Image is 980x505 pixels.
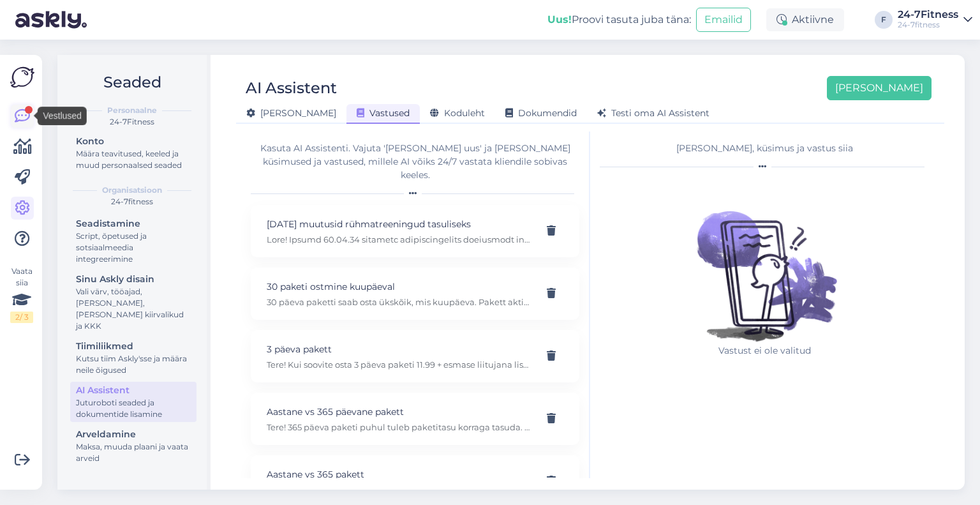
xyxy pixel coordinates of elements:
[76,273,191,286] div: Sinu Askly disain
[251,330,579,382] div: 3 päeva pakettTere! Kui soovite osta 3 päeva paketi 11.99 + esmase liitujana lisandub 10 eur liit...
[68,116,197,128] div: 24-7Fitness
[70,271,197,334] a: Sinu Askly disainVali värv, tööajad, [PERSON_NAME], [PERSON_NAME] kiirvalikud ja KKK
[76,148,191,171] div: Määra teavitused, keeled ja muud personaalsed seaded
[76,384,191,397] div: AI Assistent
[267,217,533,231] p: [DATE] muutusid rühmatreeningud tasuliseks
[68,196,197,207] div: 24-7fitness
[547,13,572,26] b: Uus!
[76,135,191,148] div: Konto
[600,142,930,155] div: [PERSON_NAME], küsimus ja vastus siia
[251,268,579,320] div: 30 paketi ostmine kuupäeval30 päeva paketti saab osta ükskõik, mis kuupäeva. Pakett aktiveerub ko...
[682,344,848,358] p: Vastust ei ole valitud
[267,467,533,481] p: Aastane vs 365 pakett
[682,178,848,344] img: No qna
[76,286,191,332] div: Vali värv, tööajad, [PERSON_NAME], [PERSON_NAME] kiirvalikud ja KKK
[10,266,33,323] div: Vaata siia
[70,133,197,173] a: KontoMäära teavitused, keeled ja muud personaalsed seaded
[875,11,893,29] div: F
[267,421,533,433] p: Tere! 365 päeva paketi puhul tuleb paketitasu korraga tasuda. Aastase lepinguga paketi puhul on t...
[76,397,191,420] div: Juturoboti seaded ja dokumentide lisamine
[107,105,157,116] b: Personaalne
[766,8,844,31] div: Aktiivne
[357,107,410,119] span: Vastused
[267,342,533,356] p: 3 päeva pakett
[70,426,197,466] a: ArveldamineMaksa, muuda plaani ja vaata arveid
[102,185,162,196] b: Organisatsioon
[76,230,191,265] div: Script, õpetused ja sotsiaalmeedia integreerimine
[70,215,197,267] a: SeadistamineScript, õpetused ja sotsiaalmeedia integreerimine
[267,280,533,294] p: 30 paketi ostmine kuupäeval
[898,10,958,20] div: 24-7Fitness
[70,382,197,422] a: AI AssistentJuturoboti seaded ja dokumentide lisamine
[267,359,533,370] p: Tere! Kui soovite osta 3 päeva paketi 11.99 + esmase liitujana lisandub 10 eur liitumistasu, siis...
[68,70,197,94] h2: Seaded
[10,65,34,89] img: Askly Logo
[430,107,485,119] span: Koduleht
[898,20,958,30] div: 24-7fitness
[76,217,191,230] div: Seadistamine
[547,12,691,27] div: Proovi tasuta juba täna:
[246,107,336,119] span: [PERSON_NAME]
[246,76,337,100] div: AI Assistent
[251,205,579,257] div: [DATE] muutusid rühmatreeningud tasuliseksLore! Ipsumd 60.04.34 sitametc adipiscingelits doeiusmo...
[267,405,533,419] p: Aastane vs 365 päevane pakett
[267,296,533,308] p: 30 päeva paketti saab osta ükskõik, mis kuupäeva. Pakett aktiveerub koheselt [PERSON_NAME] makse ...
[898,10,972,30] a: 24-7Fitness24-7fitness
[597,107,709,119] span: Testi oma AI Assistent
[76,441,191,464] div: Maksa, muuda plaani ja vaata arveid
[76,340,191,353] div: Tiimiliikmed
[696,8,751,32] button: Emailid
[251,393,579,445] div: Aastane vs 365 päevane pakettTere! 365 päeva paketi puhul tuleb paketitasu korraga tasuda. Aastas...
[505,107,577,119] span: Dokumendid
[251,142,579,182] div: Kasuta AI Assistenti. Vajuta '[PERSON_NAME] uus' ja [PERSON_NAME] küsimused ja vastused, millele ...
[10,312,33,323] div: 2 / 3
[267,234,533,245] p: Lore! Ipsumd 60.04.34 sitametc adipiscingelits doeiusmodt inci utlabo etdolorem aliquaenimad mi v...
[76,428,191,441] div: Arveldamine
[70,338,197,378] a: TiimiliikmedKutsu tiim Askly'sse ja määra neile õigused
[827,76,932,100] button: [PERSON_NAME]
[38,107,87,125] div: Vestlused
[76,353,191,376] div: Kutsu tiim Askly'sse ja määra neile õigused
